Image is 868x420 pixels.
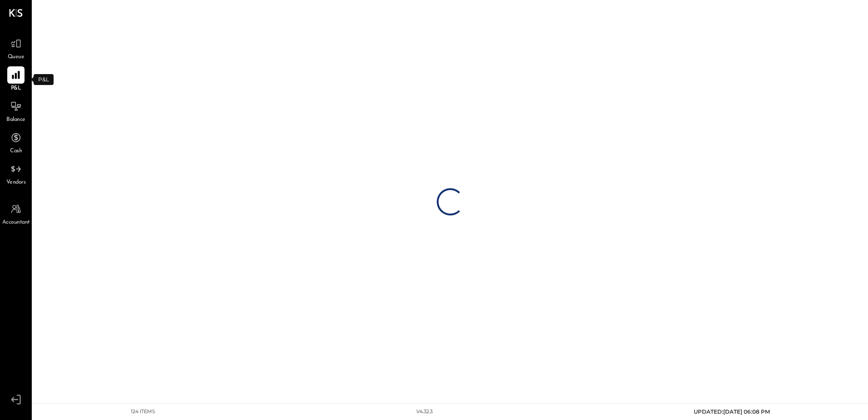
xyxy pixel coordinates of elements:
a: Cash [0,129,31,155]
span: P&L [11,85,21,93]
span: UPDATED: [DATE] 06:08 PM [694,408,770,415]
a: Vendors [0,160,31,187]
a: Accountant [0,200,31,227]
div: v 4.32.3 [416,408,433,415]
div: 124 items [131,408,155,415]
span: Queue [8,53,25,61]
a: Balance [0,98,31,124]
div: P&L [34,74,54,85]
span: Balance [6,116,25,124]
a: Queue [0,35,31,61]
span: Accountant [2,219,30,227]
a: P&L [0,66,31,93]
span: Vendors [6,179,26,187]
span: Cash [10,147,22,155]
